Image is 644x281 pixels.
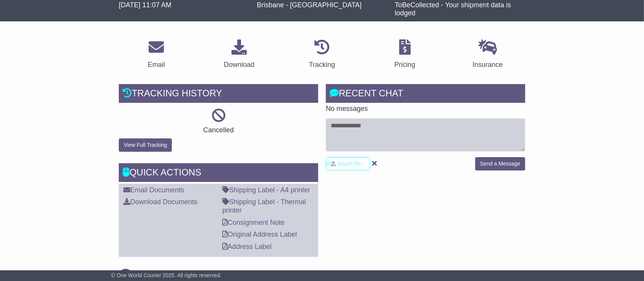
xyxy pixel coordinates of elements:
[219,37,259,73] a: Download
[119,163,318,184] div: Quick Actions
[123,186,184,194] a: Email Documents
[468,37,508,73] a: Insurance
[222,219,285,226] a: Consignment Note
[395,1,511,17] span: ToBeCollected - Your shipment data is lodged
[148,60,165,70] div: Email
[475,157,525,171] button: Send a Message
[304,37,340,73] a: Tracking
[389,37,420,73] a: Pricing
[123,198,197,206] a: Download Documents
[222,186,310,194] a: Shipping Label - A4 printer
[309,60,335,70] div: Tracking
[224,60,254,70] div: Download
[394,60,415,70] div: Pricing
[143,37,170,73] a: Email
[119,138,172,152] button: View Full Tracking
[119,126,318,135] p: Cancelled
[326,84,525,105] div: RECENT CHAT
[222,198,306,214] a: Shipping Label - Thermal printer
[119,1,172,9] span: [DATE] 11:07 AM
[119,84,318,105] div: Tracking history
[222,231,297,238] a: Original Address Label
[257,1,361,9] span: Brisbane - [GEOGRAPHIC_DATA]
[472,60,503,70] div: Insurance
[326,105,525,113] p: No messages
[222,243,272,250] a: Address Label
[111,272,222,278] span: © One World Courier 2025. All rights reserved.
